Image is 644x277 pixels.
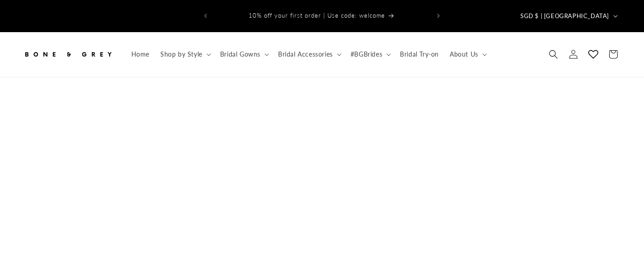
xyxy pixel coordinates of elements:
a: Bone and Grey Bridal [19,41,117,68]
span: Home [131,50,149,58]
span: Shop by Style [160,50,202,58]
summary: Bridal Accessories [273,45,345,64]
span: Bridal Gowns [220,50,260,58]
summary: Shop by Style [155,45,215,64]
summary: About Us [444,45,490,64]
button: Previous announcement [196,7,216,24]
span: About Us [450,50,478,58]
span: Bridal Try-on [400,50,439,58]
img: Bone and Grey Bridal [23,44,113,64]
summary: Search [543,44,563,64]
summary: #BGBrides [345,45,394,64]
button: Next announcement [428,7,448,24]
span: #BGBrides [351,50,382,58]
span: Bridal Accessories [278,50,333,58]
a: Bridal Try-on [394,45,444,64]
span: 10% off your first order | Use code: welcome [249,12,385,19]
a: Home [126,45,155,64]
summary: Bridal Gowns [215,45,273,64]
button: SGD $ | [GEOGRAPHIC_DATA] [515,7,621,24]
span: SGD $ | [GEOGRAPHIC_DATA] [520,12,609,21]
